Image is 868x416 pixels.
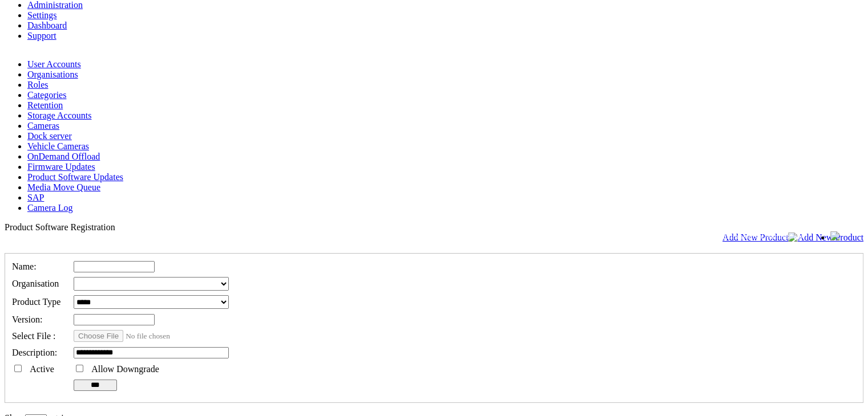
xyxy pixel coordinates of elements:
[27,193,44,202] a: SAP
[30,364,54,374] span: Active
[91,364,159,374] span: Allow Downgrade
[27,70,78,79] a: Organisations
[12,297,60,307] span: Product Type
[27,111,91,120] a: Storage Accounts
[830,231,839,240] img: bell24.png
[27,59,81,69] a: User Accounts
[27,21,67,30] a: Dashboard
[12,262,37,271] span: Name:
[27,172,123,182] a: Product Software Updates
[12,331,55,341] span: Select File :
[12,279,59,288] span: Organisation
[27,131,72,141] a: Dock server
[27,10,57,20] a: Settings
[663,232,808,240] span: Welcome, System Administrator (Administrator)
[27,162,95,172] a: Firmware Updates
[27,100,63,110] a: Retention
[27,152,100,161] a: OnDemand Offload
[27,121,59,130] a: Cameras
[27,203,73,213] a: Camera Log
[27,31,56,40] a: Support
[27,90,66,100] a: Categories
[5,222,115,232] span: Product Software Registration
[12,315,42,324] span: Version:
[27,80,48,89] a: Roles
[12,348,57,357] span: Description:
[27,141,89,151] a: Vehicle Cameras
[27,182,100,192] a: Media Move Queue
